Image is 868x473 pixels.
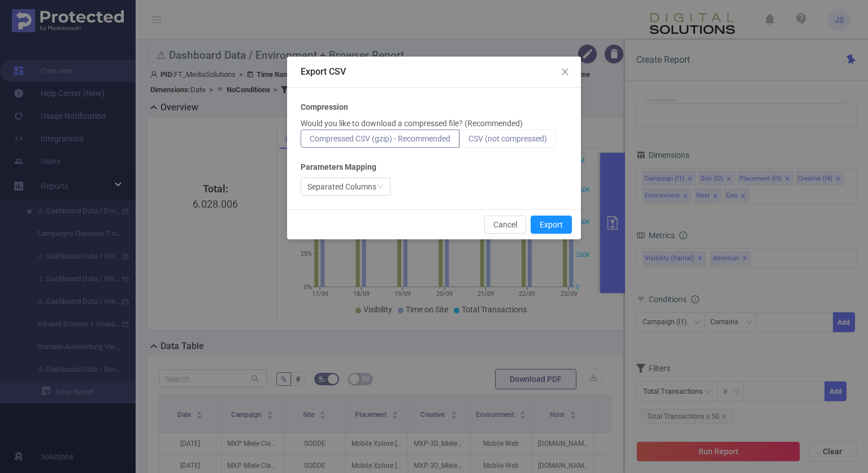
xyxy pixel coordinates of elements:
i: icon: down [377,183,384,191]
span: CSV (not compressed) [468,134,547,143]
span: Compressed CSV (gzip) - Recommended [310,134,450,143]
p: Would you like to download a compressed file? (Recommended) [301,118,523,130]
button: Export [531,216,572,234]
b: Compression [301,101,348,113]
div: Export CSV [301,66,567,78]
i: icon: close [561,67,570,76]
button: Close [549,57,581,88]
button: Cancel [484,216,526,234]
b: Parameters Mapping [301,161,376,173]
div: Separated Columns [307,178,376,195]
